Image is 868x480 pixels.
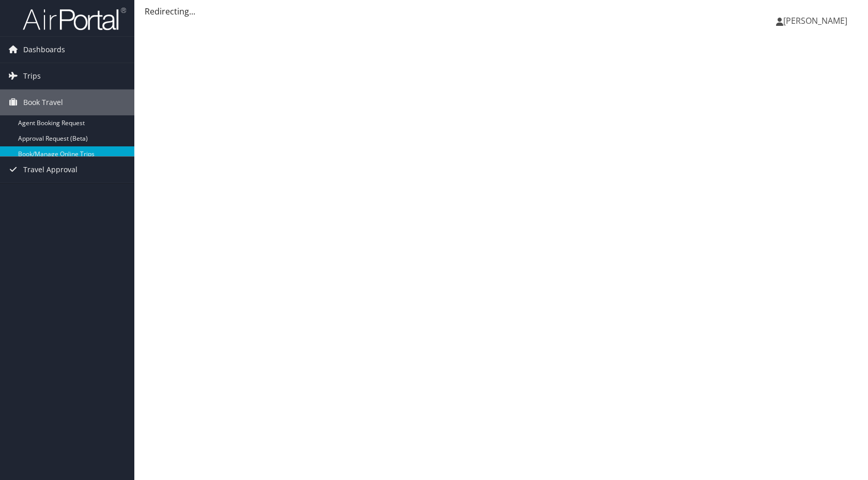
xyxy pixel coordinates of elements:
a: [PERSON_NAME] [776,5,858,36]
span: Travel Approval [23,157,78,183]
span: [PERSON_NAME] [783,15,847,26]
span: Book Travel [23,89,63,115]
img: airportal-logo.png [23,7,126,31]
span: Dashboards [23,37,65,63]
span: Trips [23,63,41,89]
div: Redirecting... [145,5,858,18]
